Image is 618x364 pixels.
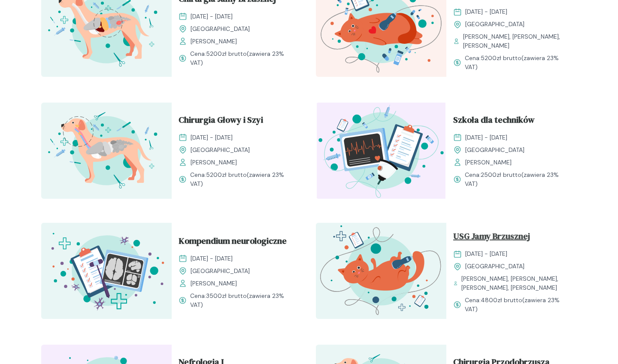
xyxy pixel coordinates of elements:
[190,291,295,309] span: Cena: (zawiera 23% VAT)
[316,103,446,199] img: Z2B_FZbqstJ98k08_Technicy_T.svg
[465,133,507,142] span: [DATE] - [DATE]
[179,113,263,130] span: Chirurgia Głowy i Szyi
[461,274,570,292] span: [PERSON_NAME], [PERSON_NAME], [PERSON_NAME], [PERSON_NAME]
[206,292,247,300] span: 3500 zł brutto
[465,158,512,167] span: [PERSON_NAME]
[316,223,446,319] img: ZpbG_h5LeNNTxNnP_USG_JB_T.svg
[465,146,524,155] span: [GEOGRAPHIC_DATA]
[191,146,250,155] span: [GEOGRAPHIC_DATA]
[481,54,521,62] span: 5200 zł brutto
[190,49,295,67] span: Cena: (zawiera 23% VAT)
[481,171,521,179] span: 2500 zł brutto
[465,262,524,271] span: [GEOGRAPHIC_DATA]
[179,234,295,251] a: Kompendium neurologiczne
[465,7,507,16] span: [DATE] - [DATE]
[191,279,237,288] span: [PERSON_NAME]
[191,158,237,167] span: [PERSON_NAME]
[41,103,172,199] img: ZqFXfB5LeNNTxeHy_ChiruGS_T.svg
[453,113,535,130] span: Szkoła dla techników
[191,24,250,33] span: [GEOGRAPHIC_DATA]
[190,170,295,188] span: Cena: (zawiera 23% VAT)
[191,37,237,46] span: [PERSON_NAME]
[465,170,570,188] span: Cena: (zawiera 23% VAT)
[206,171,247,179] span: 5200 zł brutto
[453,113,570,130] a: Szkoła dla techników
[453,230,530,246] span: USG Jamy Brzusznej
[206,50,247,58] span: 5200 zł brutto
[191,133,233,142] span: [DATE] - [DATE]
[481,296,522,304] span: 4800 zł brutto
[465,54,570,72] span: Cena: (zawiera 23% VAT)
[41,223,172,319] img: Z2B805bqstJ98kzs_Neuro_T.svg
[465,296,570,314] span: Cena: (zawiera 23% VAT)
[463,32,570,50] span: [PERSON_NAME], [PERSON_NAME], [PERSON_NAME]
[191,267,250,276] span: [GEOGRAPHIC_DATA]
[465,20,524,29] span: [GEOGRAPHIC_DATA]
[191,254,233,263] span: [DATE] - [DATE]
[453,230,570,246] a: USG Jamy Brzusznej
[191,12,233,21] span: [DATE] - [DATE]
[179,234,287,251] span: Kompendium neurologiczne
[465,249,507,258] span: [DATE] - [DATE]
[179,113,295,130] a: Chirurgia Głowy i Szyi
